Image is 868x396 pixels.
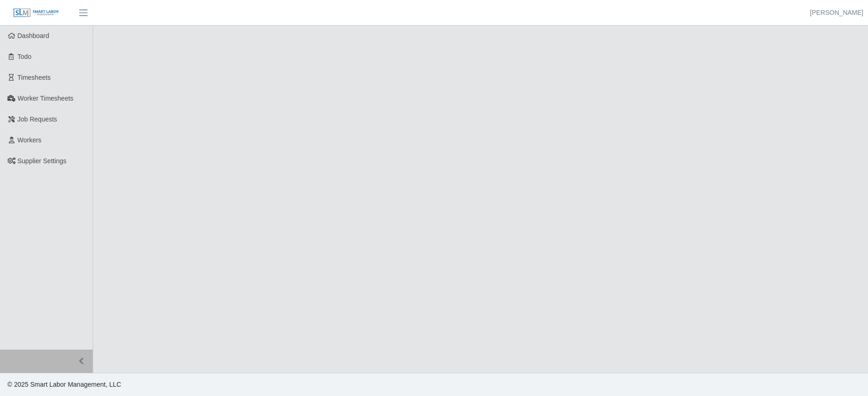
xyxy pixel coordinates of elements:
span: Supplier Settings [18,157,67,165]
span: Todo [18,53,32,60]
span: Dashboard [18,32,50,39]
img: SLM Logo [13,8,59,18]
span: Timesheets [18,74,51,81]
span: Workers [18,136,42,144]
span: © 2025 Smart Labor Management, LLC [7,381,121,388]
a: [PERSON_NAME] [810,8,863,18]
span: Worker Timesheets [18,95,73,102]
span: Job Requests [18,115,57,123]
